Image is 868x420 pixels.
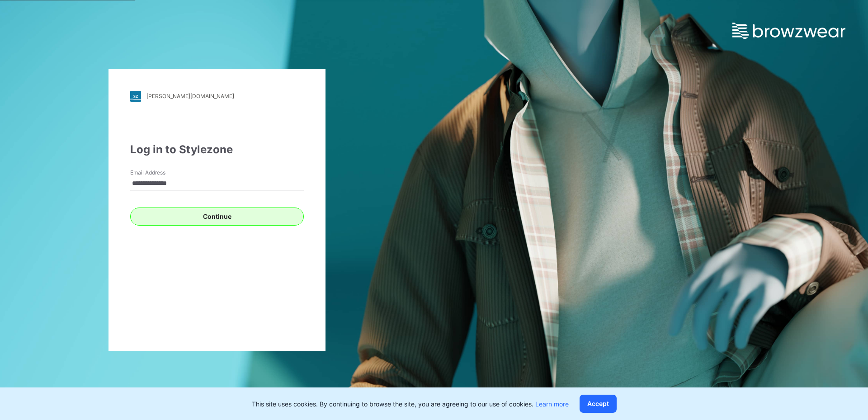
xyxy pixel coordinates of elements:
img: browzwear-logo.e42bd6dac1945053ebaf764b6aa21510.svg [732,23,845,39]
a: [PERSON_NAME][DOMAIN_NAME] [130,91,304,102]
button: Accept [580,395,617,413]
p: This site uses cookies. By continuing to browse the site, you are agreeing to our use of cookies. [252,399,569,409]
a: Learn more [535,400,569,408]
div: Log in to Stylezone [130,142,304,158]
label: Email Address [130,169,193,177]
div: [PERSON_NAME][DOMAIN_NAME] [146,93,234,99]
button: Continue [130,208,304,226]
img: stylezone-logo.562084cfcfab977791bfbf7441f1a819.svg [130,91,141,102]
